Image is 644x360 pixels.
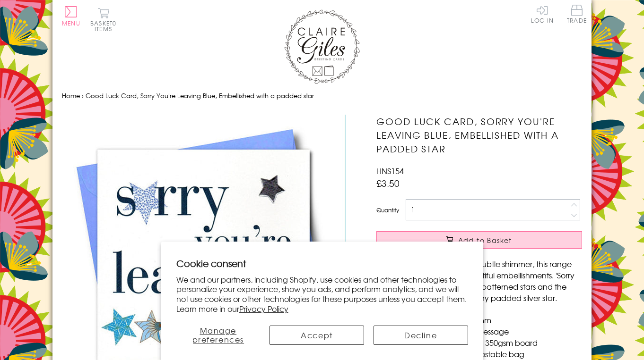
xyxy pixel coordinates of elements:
[62,86,582,106] nav: breadcrumbs
[176,257,468,270] h2: Cookie consent
[531,5,554,23] a: Log In
[239,303,288,314] a: Privacy Policy
[567,5,587,23] span: Trade
[270,326,364,345] button: Accept
[376,176,400,190] span: £3.50
[176,326,261,345] button: Manage preferences
[386,314,582,326] li: Dimensions: 150mm x 150mm
[82,91,84,100] span: ›
[62,6,80,26] button: Menu
[386,326,582,337] li: Blank inside for your own message
[62,91,80,100] a: Home
[192,325,244,345] span: Manage preferences
[386,348,582,360] li: Comes wrapped in Compostable bag
[458,235,512,245] span: Add to Basket
[86,91,314,100] span: Good Luck Card, Sorry You're Leaving Blue, Embellished with a padded star
[567,5,587,25] a: Trade
[386,337,582,348] li: Printed in the U.K on quality 350gsm board
[374,326,468,345] button: Decline
[284,9,360,84] img: Claire Giles Greetings Cards
[376,231,582,249] button: Add to Basket
[376,206,399,214] label: Quantity
[376,165,404,176] span: HNS154
[176,275,468,314] p: We and our partners, including Shopify, use cookies and other technologies to personalize your ex...
[376,115,582,155] h1: Good Luck Card, Sorry You're Leaving Blue, Embellished with a padded star
[90,8,116,32] button: Basket0 items
[62,19,80,27] span: Menu
[95,19,116,33] span: 0 items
